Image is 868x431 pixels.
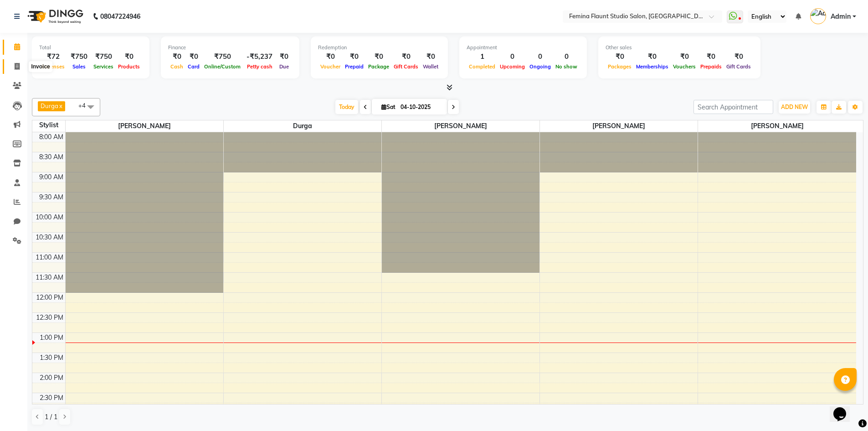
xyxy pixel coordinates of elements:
div: Total [39,44,142,52]
span: Voucher [318,63,343,70]
span: [PERSON_NAME] [698,120,856,132]
span: Packages [606,63,634,70]
div: 8:30 AM [37,152,65,162]
div: ₹0 [318,52,343,62]
div: 0 [498,52,527,62]
div: -₹5,237 [243,52,276,62]
span: Petty cash [245,63,275,70]
span: +4 [78,102,92,109]
div: ₹0 [366,52,391,62]
input: 2025-10-04 [398,100,443,114]
span: Durga [41,102,58,109]
div: ₹750 [67,52,91,62]
div: ₹0 [343,52,366,62]
b: 08047224946 [100,4,140,29]
div: ₹0 [185,52,202,62]
div: 10:00 AM [34,213,65,222]
div: 2:00 PM [38,373,65,383]
div: Finance [168,44,292,52]
div: Stylist [32,120,65,130]
span: Completed [467,63,498,70]
span: Durga [224,120,381,132]
div: ₹750 [202,52,243,62]
span: Wallet [421,63,441,70]
img: Admin [810,8,826,24]
span: Due [277,63,291,70]
div: 1 [467,52,498,62]
div: 10:30 AM [34,233,65,242]
div: 1:30 PM [38,353,65,363]
div: ₹0 [391,52,421,62]
span: Online/Custom [202,63,243,70]
span: Upcoming [498,63,527,70]
span: ADD NEW [781,104,808,110]
div: ₹0 [671,52,698,62]
span: Memberships [634,63,671,70]
span: Today [335,100,358,114]
div: 0 [527,52,553,62]
div: 12:00 PM [34,293,65,302]
div: 1:00 PM [38,333,65,343]
div: 9:00 AM [37,172,65,182]
span: Admin [831,12,851,21]
span: Vouchers [671,63,698,70]
span: No show [553,63,580,70]
span: [PERSON_NAME] [66,120,223,132]
span: Gift Cards [724,63,753,70]
span: Card [185,63,202,70]
span: Sat [379,104,398,110]
div: ₹0 [168,52,185,62]
div: 8:00 AM [37,132,65,142]
div: ₹0 [116,52,142,62]
div: Invoice [29,61,52,72]
span: Services [91,63,116,70]
div: Redemption [318,44,441,52]
div: 11:30 AM [34,273,65,282]
div: ₹750 [91,52,116,62]
div: 12:30 PM [34,313,65,322]
button: ADD NEW [779,101,810,114]
div: 0 [553,52,580,62]
div: 2:30 PM [38,393,65,403]
div: ₹0 [698,52,724,62]
div: ₹0 [421,52,441,62]
span: 1 / 1 [45,412,57,422]
span: Gift Cards [391,63,421,70]
a: x [58,102,62,109]
span: [PERSON_NAME] [382,120,539,132]
span: Cash [168,63,185,70]
div: ₹0 [724,52,753,62]
span: Package [366,63,391,70]
input: Search Appointment [693,100,773,114]
div: ₹0 [606,52,634,62]
div: Other sales [606,44,753,52]
div: ₹72 [39,52,67,62]
div: ₹0 [634,52,671,62]
span: Ongoing [527,63,553,70]
iframe: chat widget [830,395,859,422]
div: 11:00 AM [34,253,65,262]
span: Prepaids [698,63,724,70]
div: 9:30 AM [37,192,65,202]
div: ₹0 [276,52,292,62]
img: logo [23,4,86,29]
span: Sales [70,63,88,70]
div: Appointment [467,44,580,52]
span: Products [116,63,142,70]
span: [PERSON_NAME] [540,120,698,132]
span: Prepaid [343,63,366,70]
